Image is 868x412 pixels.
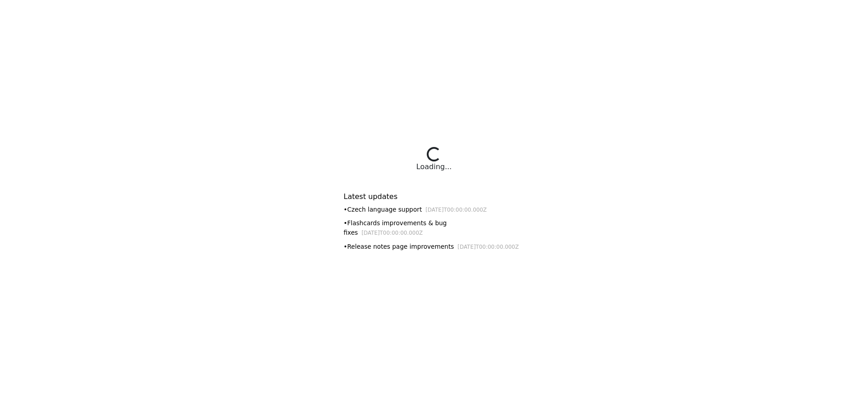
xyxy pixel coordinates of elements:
small: [DATE]T00:00:00.000Z [425,207,487,213]
div: • Release notes page improvements [344,242,524,251]
h6: Latest updates [344,192,524,201]
small: [DATE]T00:00:00.000Z [362,230,423,236]
div: • Czech language support [344,205,524,214]
div: • Flashcards improvements & bug fixes [344,218,524,237]
div: Loading... [416,161,452,172]
small: [DATE]T00:00:00.000Z [458,244,519,250]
